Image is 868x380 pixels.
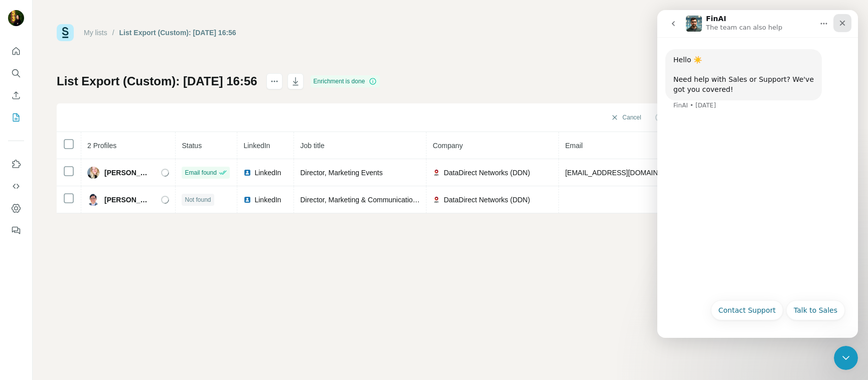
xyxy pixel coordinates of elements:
img: company-logo [432,196,441,204]
span: Job title [300,142,324,150]
img: Surfe Logo [57,24,74,41]
span: [PERSON_NAME] [104,195,151,205]
span: Director, Marketing & Communications (Head of Social Media) [300,196,493,204]
img: LinkedIn logo [243,169,251,177]
img: Avatar [8,10,24,26]
span: Company [432,142,463,150]
span: LinkedIn [243,142,270,150]
span: [PERSON_NAME] [104,168,151,178]
img: Avatar [87,194,99,206]
button: My lists [8,108,24,126]
button: Quick start [8,42,24,60]
button: Feedback [8,221,24,239]
button: actions [266,73,282,89]
span: Not found [185,195,211,204]
span: Email found [185,168,216,177]
div: List Export (Custom): [DATE] 16:56 [119,28,236,38]
button: Cancel [604,108,648,126]
iframe: Intercom live chat [834,346,858,370]
span: DataDirect Networks (DDN) [444,195,530,205]
span: LinkedIn [254,168,281,178]
span: LinkedIn [254,195,281,205]
div: Enrichment is done [311,75,380,87]
button: Enrich CSV [8,86,24,104]
span: DataDirect Networks (DDN) [444,168,530,178]
button: Search [8,64,24,82]
span: Email [565,142,583,150]
img: Avatar [87,167,99,179]
iframe: Intercom live chat [657,10,858,338]
a: My lists [84,29,107,37]
button: Dashboard [8,199,24,217]
span: Status [182,142,202,150]
span: [EMAIL_ADDRESS][DOMAIN_NAME] [565,169,684,177]
span: 2 Profiles [87,142,116,150]
img: LinkedIn logo [243,196,251,204]
img: company-logo [432,169,441,177]
li: / [112,28,114,38]
button: Use Surfe API [8,177,24,195]
button: Use Surfe on LinkedIn [8,155,24,173]
h1: List Export (Custom): [DATE] 16:56 [57,73,257,89]
span: Director, Marketing Events [300,169,382,177]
